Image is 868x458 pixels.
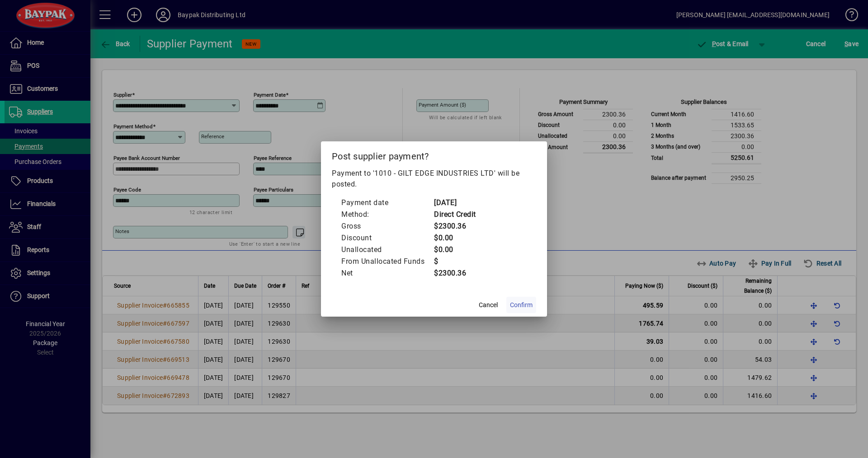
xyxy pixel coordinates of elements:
td: Gross [341,220,434,232]
td: $0.00 [434,244,476,256]
span: Cancel [479,300,498,310]
td: Payment date [341,197,434,209]
td: Net [341,267,434,279]
td: $2300.36 [434,267,476,279]
td: [DATE] [434,197,476,209]
td: Unallocated [341,244,434,256]
button: Cancel [474,297,503,313]
td: $2300.36 [434,220,476,232]
td: Method: [341,209,434,220]
td: $0.00 [434,232,476,244]
h2: Post supplier payment? [321,141,547,168]
p: Payment to '1010 - GILT EDGE INDUSTRIES LTD' will be posted. [332,168,536,190]
span: Confirm [510,300,533,310]
button: Confirm [506,297,536,313]
td: $ [434,256,476,267]
td: From Unallocated Funds [341,256,434,267]
td: Direct Credit [434,209,476,220]
td: Discount [341,232,434,244]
